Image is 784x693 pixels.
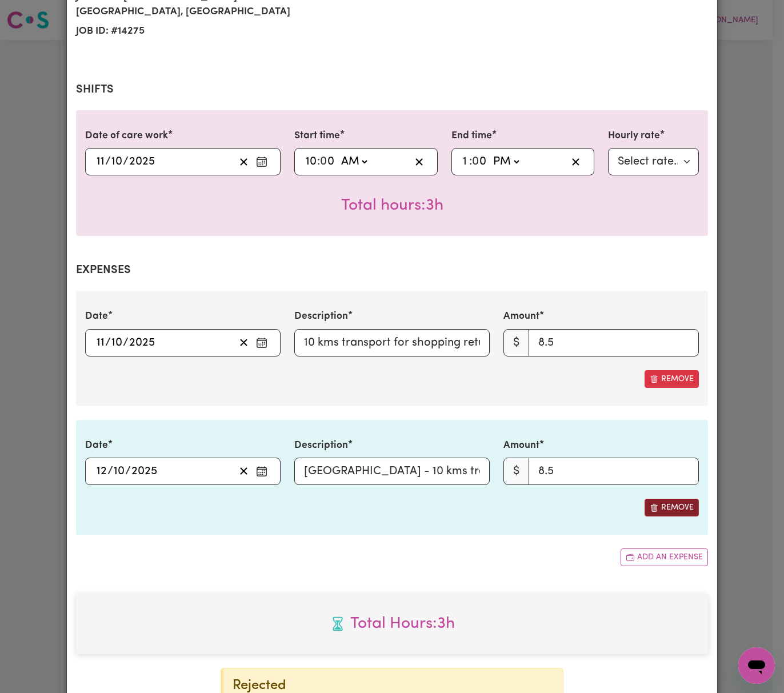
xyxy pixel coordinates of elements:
[96,153,105,170] input: --
[294,329,490,356] input: 10 kms transport for shopping return
[235,334,253,351] button: Clear date
[233,679,286,692] span: Rejected
[235,463,253,480] button: Clear date
[294,129,340,143] label: Start time
[85,612,699,636] span: Total hours worked: 3 hours
[123,337,129,349] span: /
[123,155,129,168] span: /
[113,463,125,480] input: --
[85,438,108,453] label: Date
[76,22,385,41] span: Job ID: # 14275
[105,155,111,168] span: /
[503,458,529,485] span: $
[253,334,271,351] button: Enter the date of expense
[294,438,348,453] label: Description
[294,458,490,485] input: Mileage - 10 kms transport for shopping return
[111,153,123,170] input: --
[129,334,155,351] input: ----
[85,129,168,143] label: Date of care work
[320,156,327,167] span: 0
[105,337,111,349] span: /
[738,647,775,684] iframe: Button to launch messaging window
[503,309,539,324] label: Amount
[253,153,271,170] button: Enter the date of care work
[305,153,317,170] input: --
[125,465,131,478] span: /
[621,548,708,566] button: Add another expense
[76,83,708,97] h2: Shifts
[76,263,708,277] h2: Expenses
[645,370,699,388] button: Remove this expense
[473,153,488,170] input: --
[129,153,155,170] input: ----
[111,334,123,351] input: --
[503,438,539,453] label: Amount
[294,309,348,324] label: Description
[253,463,271,480] button: Enter the date of expense
[645,499,699,516] button: Remove this expense
[321,153,335,170] input: --
[503,329,529,356] span: $
[235,153,253,170] button: Clear date
[131,463,158,480] input: ----
[341,198,443,214] span: Total hours worked: 3 hours
[472,156,479,167] span: 0
[96,334,105,351] input: --
[451,129,492,143] label: End time
[85,309,108,324] label: Date
[469,155,472,168] span: :
[107,465,113,478] span: /
[96,463,107,480] input: --
[317,155,320,168] span: :
[462,153,470,170] input: --
[608,129,660,143] label: Hourly rate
